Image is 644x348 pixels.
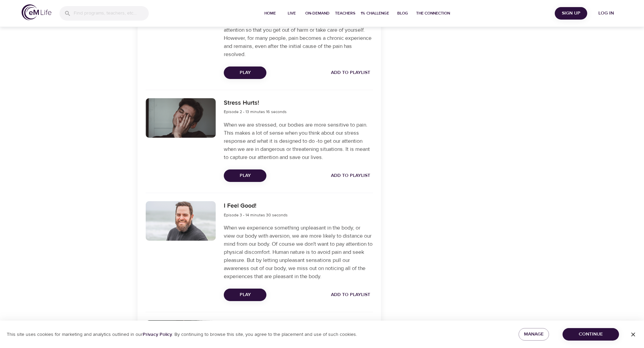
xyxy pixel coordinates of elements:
span: Live [284,10,300,17]
h6: Stress Hurts! [224,98,287,108]
button: Play [224,66,266,79]
input: Find programs, teachers, etc... [74,6,149,21]
h6: It's No Body's Fault [224,320,288,330]
button: Sign Up [555,7,587,20]
span: Add to Playlist [331,69,370,77]
span: Play [229,171,261,180]
span: Home [262,10,278,17]
button: Play [224,289,266,301]
span: Episode 3 - 14 minutes 30 seconds [224,212,288,218]
button: Log in [590,7,622,20]
span: Log in [593,9,620,18]
span: Manage [524,330,544,339]
span: Episode 2 - 13 minutes 16 seconds [224,109,287,114]
button: Play [224,169,266,182]
span: Teachers [335,10,355,17]
button: Add to Playlist [328,289,373,301]
p: When we are stressed, our bodies are more sensitive to pain. This makes a lot of sense when you t... [224,121,373,161]
span: Add to Playlist [331,291,370,299]
span: On-Demand [305,10,330,17]
span: The Connection [416,10,450,17]
span: Blog [395,10,411,17]
span: Play [229,69,261,77]
span: Add to Playlist [331,171,370,180]
button: Add to Playlist [328,169,373,182]
a: Privacy Policy [143,331,172,338]
img: logo [22,4,51,20]
span: Play [229,291,261,299]
button: Manage [519,328,549,341]
h6: I Feel Good! [224,201,288,211]
span: Continue [568,330,614,339]
p: When we experience something unpleasant in the body, or view our body with aversion, we are more ... [224,224,373,280]
button: Add to Playlist [328,66,373,79]
p: It may be that what you are doing with your mind is making your pain worse. Actually, this is tru... [224,2,373,58]
span: Sign Up [557,9,585,18]
span: 1% Challenge [361,10,389,17]
button: Continue [563,328,619,341]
